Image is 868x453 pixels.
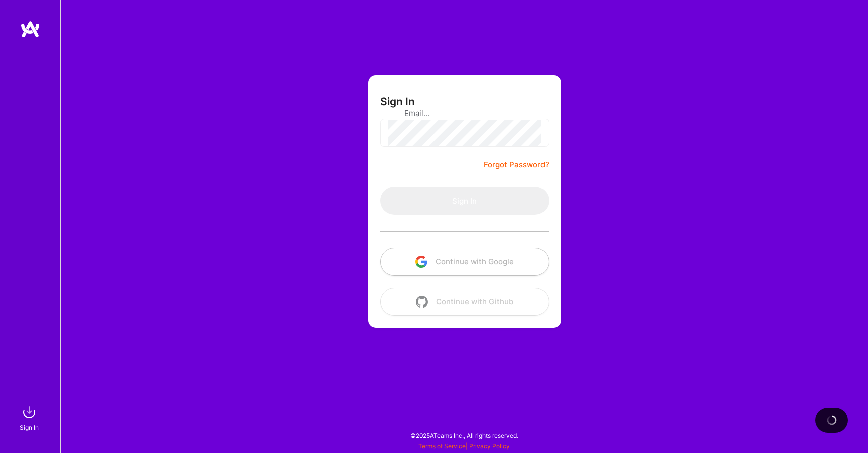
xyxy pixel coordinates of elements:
[380,187,549,215] button: Sign In
[380,95,415,108] h3: Sign In
[20,422,39,433] div: Sign In
[19,402,39,422] img: sign in
[380,248,549,276] button: Continue with Google
[484,159,549,171] a: Forgot Password?
[404,100,525,126] input: overall type: EMAIL_ADDRESS server type: EMAIL_ADDRESS heuristic type: UNKNOWN_TYPE label: Email....
[60,423,868,448] div: © 2025 ATeams Inc., All rights reserved.
[415,256,427,268] img: icon
[380,288,549,316] button: Continue with Github
[418,442,510,450] span: |
[416,296,428,308] img: icon
[20,20,40,38] img: logo
[418,442,466,450] a: Terms of Service
[21,402,39,433] a: sign inSign In
[825,414,838,427] img: loading
[469,442,510,450] a: Privacy Policy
